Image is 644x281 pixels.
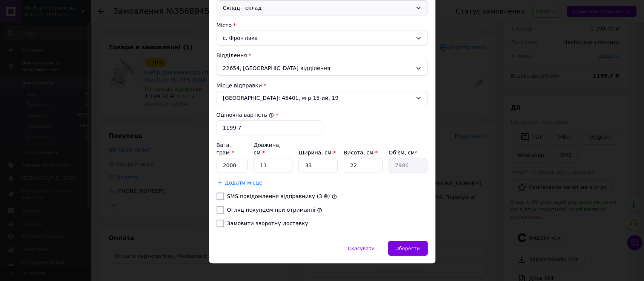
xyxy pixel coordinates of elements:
label: Висота, см [344,150,378,156]
label: Ширина, см [298,150,335,156]
label: Замовити зворотну доставку [227,220,308,226]
label: Вага, грам [217,142,234,156]
span: Скасувати [348,246,375,251]
div: Місце відправки [217,82,428,89]
div: Склад - склад [223,4,412,12]
span: [GEOGRAPHIC_DATA]; 45401, м-р 15-ий, 19 [223,94,412,102]
div: Відділення [217,52,428,59]
span: Додати місце [225,180,263,186]
label: Довжина, см [254,142,281,156]
div: Об'єм, см³ [389,149,427,156]
div: с. Фронтівка [217,31,428,46]
label: SMS повідомлення відправнику (3 ₴) [227,193,330,199]
label: Огляд покупцем при отриманні [227,207,315,213]
div: 22654, [GEOGRAPHIC_DATA] відділення [217,61,428,76]
div: Місто [217,21,428,29]
span: Зберегти [396,246,420,251]
label: Оціночна вартість [217,112,274,118]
